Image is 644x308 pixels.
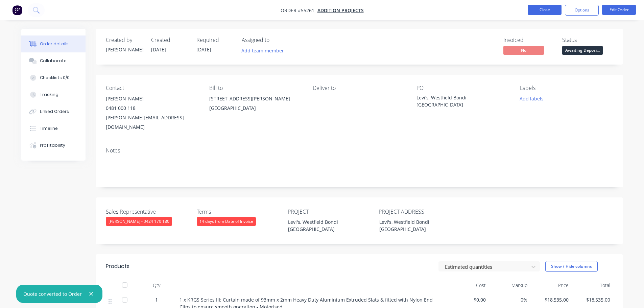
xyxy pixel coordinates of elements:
[503,37,554,43] div: Invoiced
[106,262,129,270] div: Products
[197,208,281,216] label: Terms
[562,37,613,43] div: Status
[151,46,166,53] span: [DATE]
[602,5,636,15] button: Edit Order
[197,217,256,226] div: 14 days from Date of Invoice
[106,113,198,132] div: [PERSON_NAME][EMAIL_ADDRESS][DOMAIN_NAME]
[209,85,302,91] div: Bill to
[317,7,364,14] a: Addition Projects
[281,7,317,14] span: Order #55261 -
[106,46,143,53] div: [PERSON_NAME]
[416,94,501,108] div: Levi's, Westfield Bondi [GEOGRAPHIC_DATA]
[21,69,86,86] button: Checklists 0/0
[288,208,372,216] label: PROJECT
[23,290,82,298] div: Quote converted to Order
[242,37,309,43] div: Assigned to
[283,217,367,234] div: Levi's, Westfield Bondi [GEOGRAPHIC_DATA]
[238,46,287,55] button: Add team member
[565,5,599,16] button: Options
[40,125,58,132] div: Timeline
[450,296,486,303] span: $0.00
[40,58,67,64] div: Collaborate
[209,94,302,103] div: [STREET_ADDRESS][PERSON_NAME]
[313,85,405,91] div: Deliver to
[571,279,613,292] div: Total
[40,41,69,47] div: Order details
[40,142,65,148] div: Profitability
[545,261,598,272] button: Show / Hide columns
[196,46,211,53] span: [DATE]
[40,109,69,115] div: Linked Orders
[520,85,613,91] div: Labels
[503,46,544,54] span: No
[530,279,572,292] div: Price
[209,103,302,113] div: [GEOGRAPHIC_DATA]
[21,35,86,52] button: Order details
[106,217,172,226] div: [PERSON_NAME] - 0424 170 180
[379,208,463,216] label: PROJECT ADDRESS
[106,37,143,43] div: Created by
[136,279,177,292] div: Qty
[106,94,198,132] div: [PERSON_NAME]0481 000 118[PERSON_NAME][EMAIL_ADDRESS][DOMAIN_NAME]
[155,296,158,303] span: 1
[40,92,58,98] div: Tracking
[21,86,86,103] button: Tracking
[562,46,603,56] button: Awaiting Deposi...
[447,279,489,292] div: Cost
[491,296,527,303] span: 0%
[21,137,86,154] button: Profitability
[106,94,198,103] div: [PERSON_NAME]
[416,85,509,91] div: PO
[21,52,86,69] button: Collaborate
[488,279,530,292] div: Markup
[242,46,288,55] button: Add team member
[574,296,610,303] span: $18,535.00
[528,5,562,15] button: Close
[106,147,613,154] div: Notes
[151,37,188,43] div: Created
[106,85,198,91] div: Contact
[374,217,458,234] div: Levi's, Westfield Bondi [GEOGRAPHIC_DATA]
[106,208,190,216] label: Sales Representative
[21,120,86,137] button: Timeline
[562,46,603,54] span: Awaiting Deposi...
[209,94,302,116] div: [STREET_ADDRESS][PERSON_NAME][GEOGRAPHIC_DATA]
[106,103,198,113] div: 0481 000 118
[516,94,547,103] button: Add labels
[12,5,22,15] img: Factory
[196,37,234,43] div: Required
[40,75,70,81] div: Checklists 0/0
[533,296,569,303] span: $18,535.00
[21,103,86,120] button: Linked Orders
